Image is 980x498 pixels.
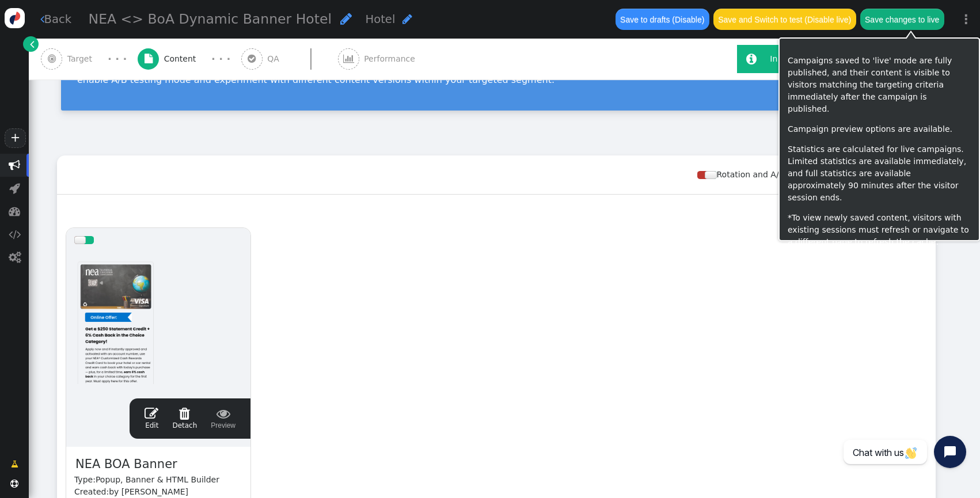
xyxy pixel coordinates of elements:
[67,53,97,65] span: Target
[40,13,44,25] span: 
[3,454,26,474] a: 
[365,13,395,26] span: Hotel
[10,480,18,488] span: 
[770,53,831,65] div: In last 90 min:
[96,475,219,484] span: Popup, Banner & HTML Builder
[108,51,127,67] div: · · ·
[41,39,138,79] a:  Target · · ·
[145,406,158,420] span: 
[23,36,39,52] a: 
[241,39,338,79] a:  QA
[616,9,709,29] button: Save to drafts (Disable)
[9,159,20,171] span: 
[343,54,354,63] span: 
[267,53,284,65] span: QA
[952,2,980,36] a: ⋮
[340,12,352,25] span: 
[172,406,197,420] span: 
[402,13,412,25] span: 
[9,206,20,217] span: 
[5,8,25,28] img: logo-icon.svg
[164,53,201,65] span: Content
[211,51,230,67] div: · · ·
[40,11,72,28] a: Back
[788,212,971,248] p: *To view newly saved content, visitors with existing sessions must refresh or navigate to a diffe...
[30,38,35,50] span: 
[89,11,332,27] span: NEA <> BoA Dynamic Banner Hotel
[746,53,757,65] span: 
[48,54,56,63] span: 
[9,252,21,263] span: 
[172,406,197,429] span: Detach
[338,39,441,79] a:  Performance
[172,406,197,431] a: Detach
[211,406,235,431] span: Preview
[9,229,21,240] span: 
[248,54,256,63] span: 
[788,143,971,204] p: Statistics are calculated for live campaigns. Limited statistics are available immediately, and f...
[11,458,18,470] span: 
[364,53,420,65] span: Performance
[138,39,241,79] a:  Content · · ·
[860,9,944,29] button: Save changes to live
[697,169,848,181] div: Rotation and A/B testing mode
[211,406,235,431] a: Preview
[788,55,971,115] p: Campaigns saved to 'live' mode are fully published, and their content is visible to visitors matc...
[74,455,178,474] span: NEA BOA Banner
[145,406,158,431] a: Edit
[211,406,235,420] span: 
[9,183,20,194] span: 
[713,9,856,29] button: Save and Switch to test (Disable live)
[788,123,971,135] p: Campaign preview options are available.
[74,474,242,486] div: Type:
[5,128,25,148] a: +
[145,54,153,63] span: 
